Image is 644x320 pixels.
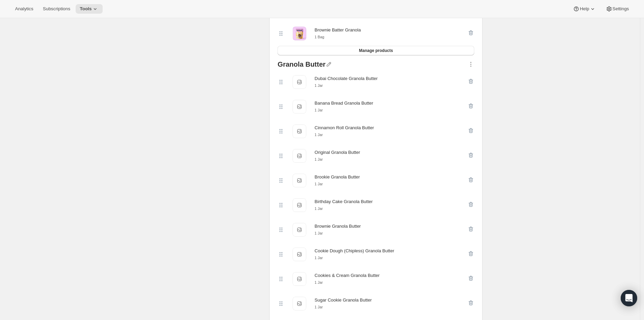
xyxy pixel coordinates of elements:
small: 1 Jar [314,133,323,137]
button: Analytics [11,4,37,14]
span: Subscriptions [43,6,70,12]
small: 1 Jar [314,83,323,88]
small: 1 Jar [314,108,323,112]
span: Help [580,6,589,12]
div: Original Granola Butter [314,149,360,156]
small: 1 Jar [314,206,323,211]
small: 1 Jar [314,280,323,284]
div: Brownie Granola Butter [314,223,361,230]
small: 1 Jar [314,182,323,186]
div: Open Intercom Messenger [621,290,637,306]
div: Dubai Chocolate Granola Butter [314,75,377,82]
span: Analytics [15,6,33,12]
button: Subscriptions [39,4,74,14]
small: 1 Jar [314,157,323,161]
button: Manage products [278,46,474,55]
div: Brookie Granola Butter [314,174,360,181]
div: Cookies & Cream Granola Butter [314,272,379,279]
small: 1 Jar [314,305,323,309]
div: Sugar Cookie Granola Butter [314,297,372,304]
div: Banana Bread Granola Butter [314,100,373,107]
small: 1 Bag [314,35,324,39]
small: 1 Jar [314,231,323,235]
span: Settings [613,6,629,12]
span: Manage products [359,48,393,53]
div: Cookie Dough (Chipless) Granola Butter [314,248,394,254]
span: Tools [80,6,92,12]
div: Birthday Cake Granola Butter [314,198,373,205]
div: Brownie Batter Granola [314,27,361,34]
div: Granola Butter [278,61,325,70]
small: 1 Jar [314,256,323,260]
div: Cinnamon Roll Granola Butter [314,124,374,131]
button: Settings [602,4,633,14]
img: Brownie Batter Granola [293,27,306,40]
button: Tools [76,4,103,14]
button: Help [569,4,600,14]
